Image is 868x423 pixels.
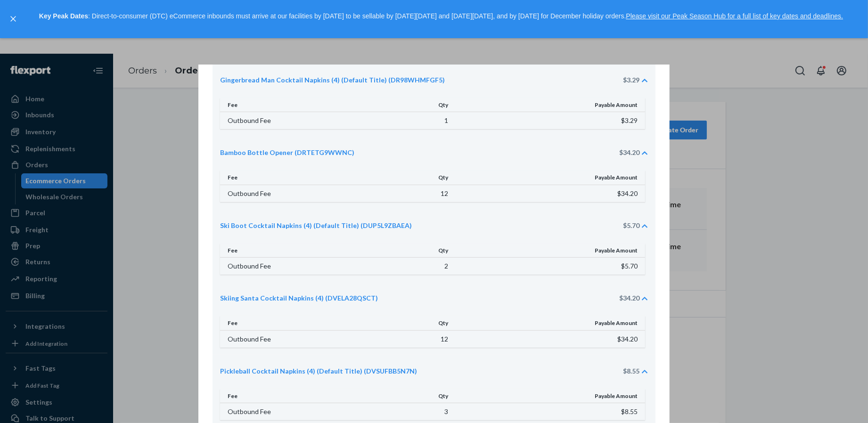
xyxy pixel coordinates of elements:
td: 3 [369,403,454,420]
th: Qty [369,389,454,403]
td: Outbound Fee [220,185,369,202]
th: Payable Amount [454,171,645,185]
th: Fee [220,389,369,403]
th: Fee [220,316,369,330]
td: 12 [369,185,454,202]
strong: Key Peak Dates [39,12,88,20]
th: Qty [369,316,454,330]
span: Chat [22,7,41,15]
td: Outbound Fee [220,330,369,348]
a: Please visit our Peak Season Hub for a full list of key dates and deadlines. [626,12,843,20]
a: Skiing Santa Cocktail Napkins (4) (DVELA28QSCT) [220,293,378,303]
th: Payable Amount [454,316,645,330]
th: Qty [369,171,454,185]
td: 1 [369,112,454,129]
td: $8.55 [454,403,645,420]
th: Qty [369,243,454,257]
th: Fee [220,98,369,112]
th: Payable Amount [454,243,645,257]
th: Fee [220,171,369,185]
td: $3.29 [454,112,645,129]
th: Qty [369,98,454,112]
a: Bamboo Bottle Opener (DRTETG9WWNC) [220,148,354,157]
p: : Direct-to-consumer (DTC) eCommerce inbounds must arrive at our facilities by [DATE] to be sella... [23,8,860,24]
div: $3.29 [623,75,639,84]
a: Gingerbread Man Cocktail Napkins (4) (Default Title) (DR98WHMFGF5) [220,75,445,84]
td: 12 [369,330,454,348]
td: Outbound Fee [220,257,369,275]
a: Pickleball Cocktail Napkins (4) (Default Title) (DVSUFBB5N7N) [220,366,417,375]
td: $5.70 [454,257,645,275]
td: $34.20 [454,185,645,202]
div: $5.70 [623,220,639,230]
td: Outbound Fee [220,112,369,129]
td: Outbound Fee [220,403,369,420]
div: $34.20 [619,148,639,157]
button: close, [8,14,18,24]
div: $34.20 [619,293,639,303]
div: $8.55 [623,366,639,375]
th: Payable Amount [454,389,645,403]
th: Fee [220,243,369,257]
th: Payable Amount [454,98,645,112]
td: 2 [369,257,454,275]
a: Ski Boot Cocktail Napkins (4) (Default Title) (DUP5L9ZBAEA) [220,220,412,230]
td: $34.20 [454,330,645,348]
